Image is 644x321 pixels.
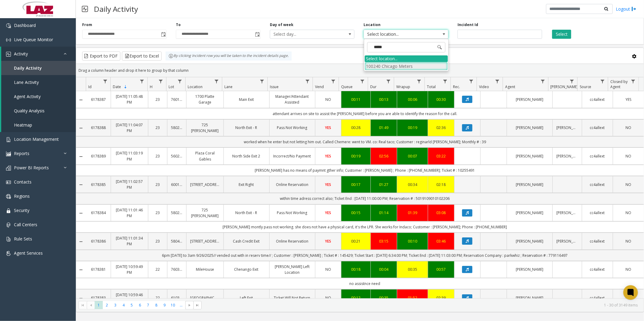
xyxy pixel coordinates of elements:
[325,210,331,215] span: YES
[76,267,86,272] a: Collapse Details
[1,118,76,132] a: Heatmap
[1,61,76,75] a: Daily Activity
[195,303,200,308] span: Go to the last page
[152,153,163,159] a: 23
[227,238,266,244] a: Cash Credit Exit
[115,150,144,162] a: [DATE] 11:03:19 PM
[325,154,331,159] span: YES
[341,84,353,89] span: Queue
[345,97,367,102] div: 00:11
[345,153,367,159] a: 00:19
[103,301,111,309] span: Page 2
[401,153,424,159] div: 00:07
[86,136,644,147] td: worked when he enter but not letting him out. Called Chemere: went to VM. co: Real taco; Customer...
[169,301,177,309] span: Page 10
[617,295,640,301] a: NO
[152,266,163,272] a: 22
[329,77,337,85] a: Vend Filter Menu
[6,208,11,213] img: 'icon'
[345,125,367,131] a: 00:28
[616,6,636,12] a: Logout
[14,136,59,142] span: Location Management
[374,295,393,301] div: 00:35
[586,295,609,301] a: cc4allext
[401,210,424,216] div: 01:39
[303,77,311,85] a: Issue Filter Menu
[432,266,451,272] div: 00:57
[1,104,76,118] a: Quality Analysis
[171,153,183,159] a: 560236
[586,238,609,244] a: cc4allext
[152,182,163,187] a: 23
[82,2,88,16] img: pageIcon
[617,266,640,272] a: NO
[6,237,11,242] img: 'icon'
[171,97,183,102] a: 760128
[101,77,109,85] a: Id Filter Menu
[586,182,609,187] a: cc4allext
[626,267,631,272] span: NO
[138,77,146,85] a: Date Filter Menu
[401,97,424,102] a: 00:06
[115,179,144,190] a: [DATE] 11:02:57 PM
[374,182,393,187] a: 01:27
[626,97,631,102] span: YES
[86,278,644,289] td: no assistnce need
[171,295,183,301] a: 610316
[626,210,631,215] span: NO
[401,182,424,187] a: 00:34
[14,22,36,28] span: Dashboard
[345,295,367,301] div: 00:12
[14,193,30,199] span: Regions
[374,97,393,102] a: 00:13
[14,51,28,57] span: Activity
[86,165,644,176] td: [PERSON_NAME] has no means of paymnt gther info; Customer : [PERSON_NAME] ; Phone : [PHONE_NUMBER...
[190,266,220,272] a: MileHouse
[115,264,144,275] a: [DATE] 10:59:49 PM
[76,182,86,187] a: Collapse Details
[632,6,636,12] img: logout
[122,51,162,61] button: Export to Excel
[152,301,160,309] span: Page 8
[364,30,431,38] span: Select location...
[270,22,293,28] label: Day of week
[76,154,86,159] a: Collapse Details
[14,151,29,156] span: Reports
[76,239,86,244] a: Collapse Details
[128,301,136,309] span: Page 5
[319,182,338,187] a: YES
[415,77,423,85] a: Wrapup Filter Menu
[345,182,367,187] a: 00:17
[90,266,107,272] a: 6178381
[171,182,183,187] a: 600125
[14,179,32,185] span: Contacts
[91,2,141,16] h3: Daily Activity
[325,182,331,187] span: YES
[119,301,128,309] span: Page 4
[384,77,393,85] a: Dur Filter Menu
[144,301,152,309] span: Page 7
[432,295,451,301] a: 02:39
[345,266,367,272] a: 00:18
[6,23,11,28] img: 'icon'
[556,153,578,159] a: [PERSON_NAME]
[374,266,393,272] a: 00:04
[95,301,103,309] span: Page 1
[6,166,11,170] img: 'icon'
[371,84,377,89] span: Dur
[82,22,92,28] label: From
[325,97,331,102] span: NO
[176,77,184,85] a: Lot Filter Menu
[115,292,144,303] a: [DATE] 10:59:46 PM
[401,266,424,272] a: 00:35
[374,125,393,131] a: 01:49
[90,182,107,187] a: 6178385
[325,125,331,130] span: YES
[185,301,193,309] span: Go to the next page
[511,295,549,301] a: [PERSON_NAME]
[171,238,183,244] a: 580413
